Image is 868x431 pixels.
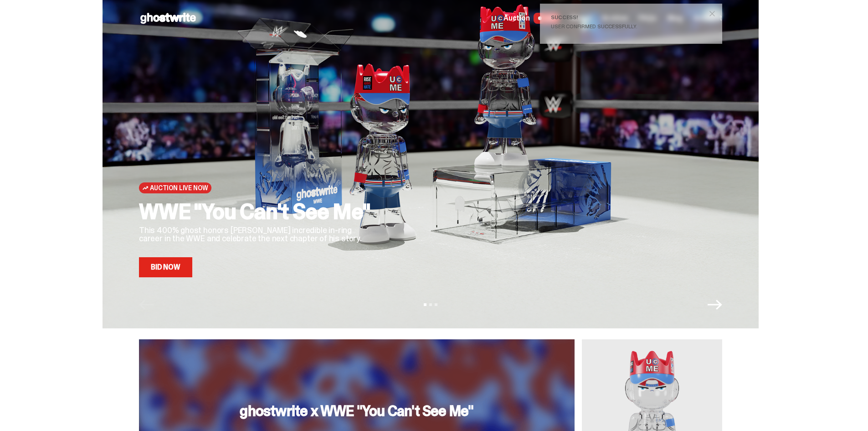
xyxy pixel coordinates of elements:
a: Auction LIVE [503,13,559,24]
button: View slide 3 [435,303,437,306]
button: close [704,5,720,22]
span: Auction Live Now [150,184,208,192]
h2: WWE "You Can't See Me" [139,201,376,223]
button: Next [708,297,722,312]
button: View slide 2 [429,303,432,306]
h3: ghostwrite x WWE "You Can't See Me" [240,404,473,418]
span: Auction [503,15,530,22]
span: LIVE [534,13,560,24]
a: Bid Now [139,257,192,277]
div: Success! [551,15,704,20]
div: User confirmed successfully. [551,24,704,29]
p: This 400% ghost honors [PERSON_NAME] incredible in-ring career in the WWE and celebrate the next ... [139,226,376,243]
button: View slide 1 [424,303,426,306]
